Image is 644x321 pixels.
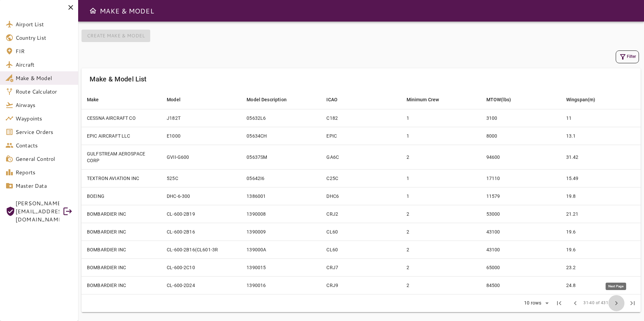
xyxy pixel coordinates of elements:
td: 525C [161,169,241,187]
td: CL60 [321,241,401,258]
td: GA6C [321,145,401,169]
div: 10 rows [522,300,543,306]
span: Make [87,96,108,104]
td: 1 [401,169,481,187]
span: chevron_left [571,299,579,307]
td: 1390009 [241,223,321,241]
span: Country List [15,34,73,42]
td: 2 [401,258,481,276]
td: CL60 [321,223,401,241]
h6: MAKE & MODEL [100,5,154,16]
td: CRJ2 [321,205,401,223]
td: J182T [161,109,241,127]
td: GULFSTREAM AEROSPACE CORP [82,145,161,169]
span: FIR [15,47,73,55]
td: CL-600-2D24 [161,276,241,294]
td: EPIC AIRCRAFT LLC [82,127,161,145]
td: EPIC [321,127,401,145]
td: 2 [401,205,481,223]
span: Aircraft [15,61,73,69]
td: C182 [321,109,401,127]
span: chevron_right [612,299,620,307]
span: Model Description [247,96,295,104]
td: 53000 [481,205,561,223]
span: last_page [629,299,637,307]
td: CRJ7 [321,258,401,276]
td: 21.21 [561,205,641,223]
td: TEXTRON AVIATION INC [82,169,161,187]
td: CRJ9 [321,276,401,294]
td: E1000 [161,127,241,145]
td: BOEING [82,187,161,205]
td: 11 [561,109,641,127]
td: 2 [401,223,481,241]
td: BOMBARDIER INC [82,241,161,258]
td: 2 [401,241,481,258]
td: 31.42 [561,145,641,169]
td: 1386001 [241,187,321,205]
h6: Make & Model List [90,74,147,84]
td: 24.8 [561,276,641,294]
td: 17110 [481,169,561,187]
td: BOMBARDIER INC [82,205,161,223]
td: 19.8 [561,187,641,205]
span: ICAO [326,96,346,104]
td: 2 [401,276,481,294]
td: CL-600-2B16 [161,223,241,241]
span: Minimum Crew [407,96,448,104]
td: 1390016 [241,276,321,294]
td: 1 [401,109,481,127]
td: BOMBARDIER INC [82,258,161,276]
td: 1 [401,127,481,145]
td: 1 [401,187,481,205]
div: Model [167,96,181,104]
td: CL-600-2C10 [161,258,241,276]
td: 1390008 [241,205,321,223]
span: Contacts [15,141,73,149]
td: DHC-6-300 [161,187,241,205]
div: Minimum Crew [407,96,439,104]
span: Previous Page [567,295,583,311]
td: 43100 [481,241,561,258]
td: 19.6 [561,241,641,258]
span: Service Orders [15,128,73,136]
td: 8000 [481,127,561,145]
span: General Control [15,155,73,163]
td: 139000A [241,241,321,258]
td: 1390015 [241,258,321,276]
td: BOMBARDIER INC [82,223,161,241]
span: Waypoints [15,114,73,122]
div: Make [87,96,99,104]
td: 05637SM [241,145,321,169]
span: Wingspan(m) [566,96,604,104]
div: MTOW(lbs) [486,96,511,104]
span: Model [167,96,189,104]
td: 05642I6 [241,169,321,187]
td: GVII-G600 [161,145,241,169]
td: 3100 [481,109,561,127]
span: 31-40 of 431 [583,300,608,307]
div: 10 rows [520,298,551,308]
span: Make & Model [15,74,73,82]
span: first_page [555,299,563,307]
span: Airport List [15,20,73,28]
td: BOMBARDIER INC [82,276,161,294]
td: CL-600-2B19 [161,205,241,223]
span: Reports [15,168,73,176]
div: Model Description [247,96,287,104]
td: 05632L6 [241,109,321,127]
td: 05634CH [241,127,321,145]
td: CESSNA AIRCRAFT CO [82,109,161,127]
td: 2 [401,145,481,169]
button: Open drawer [86,4,100,17]
div: ICAO [326,96,337,104]
td: 19.6 [561,223,641,241]
td: CL-600-2B16(CL601-3R [161,241,241,258]
td: C25C [321,169,401,187]
div: Wingspan(m) [566,96,595,104]
td: 43100 [481,223,561,241]
td: 84500 [481,276,561,294]
td: 15.49 [561,169,641,187]
span: Route Calculator [15,87,73,96]
button: Filter [616,50,639,63]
